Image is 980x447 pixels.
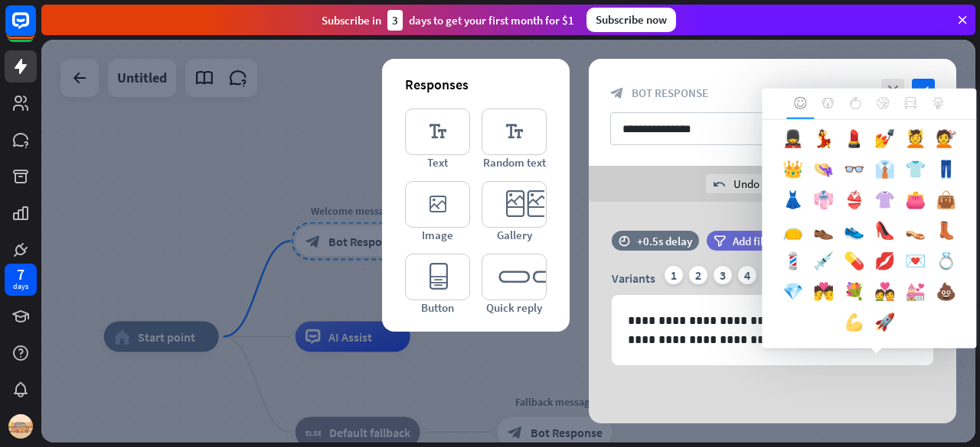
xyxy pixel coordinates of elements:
[5,264,37,296] a: 7 days
[714,178,726,190] i: undo
[777,188,808,219] div: 👗
[869,219,900,249] div: 👠
[869,310,900,341] div: 🚀
[637,234,692,248] div: +0.5s delay
[930,280,961,310] div: 💩
[808,219,838,249] div: 👞
[900,249,930,280] div: 💌
[777,127,808,157] div: 💂
[869,127,900,157] div: 💅
[733,234,778,248] span: Add filter
[665,266,683,284] div: 1
[869,188,900,219] div: 👚
[924,89,952,119] div: Objects
[808,157,838,188] div: 👒
[777,249,808,280] div: 💈
[814,89,841,119] div: Animals & Nature
[714,235,726,247] i: filter
[586,8,676,32] div: Subscribe now
[777,219,808,249] div: 👝
[838,219,869,249] div: 👟
[900,188,930,219] div: 👛
[930,219,961,249] div: 👢
[900,127,930,157] div: 💆
[619,235,630,246] i: time
[808,280,838,310] div: 💏
[786,89,814,119] div: Smiles & People
[706,174,767,193] div: Undo
[689,266,707,284] div: 2
[777,157,808,188] div: 👑
[13,281,28,292] div: days
[838,157,869,188] div: 👓
[930,249,961,280] div: 💍
[387,10,403,31] div: 3
[610,86,624,100] i: block_bot_response
[869,89,897,119] div: Activities
[714,266,732,284] div: 3
[808,188,838,219] div: 👘
[612,270,655,286] span: Variants
[912,79,935,102] i: check
[808,249,838,280] div: 💉
[930,188,961,219] div: 👜
[17,267,24,281] div: 7
[930,127,961,157] div: 💇
[897,89,924,119] div: Travel & Places
[881,79,904,102] i: close
[900,219,930,249] div: 👡
[838,310,869,341] div: 💪
[841,89,869,119] div: Food & Drink
[869,280,900,310] div: 💑
[838,280,869,310] div: 💐
[838,127,869,157] div: 💄
[869,157,900,188] div: 👔
[869,249,900,280] div: 💋
[838,188,869,219] div: 👙
[808,127,838,157] div: 💃
[900,157,930,188] div: 👕
[930,157,961,188] div: 👖
[777,280,808,310] div: 💎
[838,249,869,280] div: 💊
[632,86,708,100] span: Bot Response
[12,6,58,52] button: Open LiveChat chat widget
[322,10,574,31] div: Subscribe in days to get your first month for $1
[738,266,756,284] div: 4
[900,280,930,310] div: 💒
